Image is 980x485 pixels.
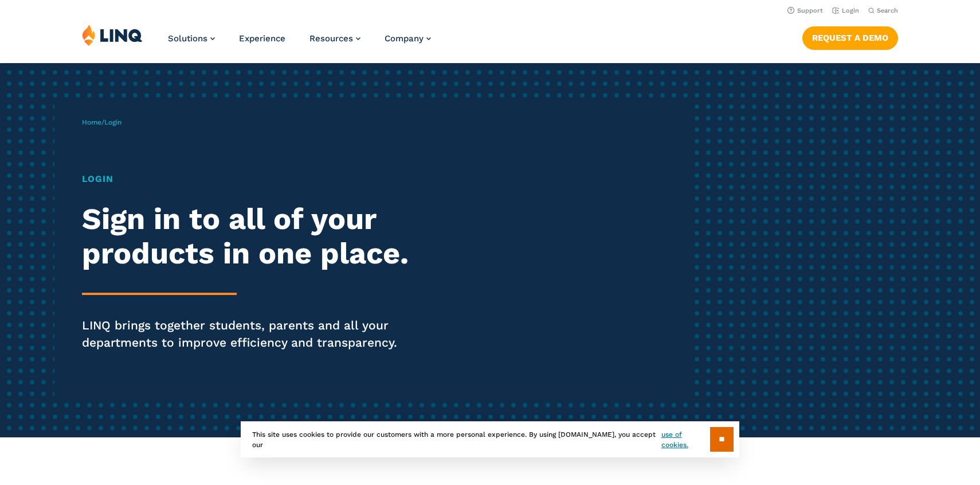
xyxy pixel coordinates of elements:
span: Company [385,33,424,44]
a: Experience [239,33,285,44]
nav: Button Navigation [802,24,898,49]
a: Request a Demo [802,26,898,49]
h2: Sign in to all of your products in one place. [82,202,460,271]
a: Company [385,33,431,44]
span: Solutions [168,33,207,44]
span: / [82,118,121,126]
p: LINQ brings together students, parents and all your departments to improve efficiency and transpa... [82,317,460,351]
div: This site uses cookies to provide our customers with a more personal experience. By using [DOMAIN... [241,421,739,457]
img: LINQ | K‑12 Software [82,24,143,46]
span: Search [877,7,898,14]
a: use of cookies. [661,429,710,450]
a: Home [82,118,101,126]
span: Resources [309,33,353,44]
a: Solutions [168,33,215,44]
a: Login [832,7,859,14]
button: Open Search Bar [868,6,898,15]
a: Resources [309,33,360,44]
span: Login [104,118,121,126]
h1: Login [82,172,460,186]
nav: Primary Navigation [168,24,431,62]
a: Support [787,7,823,14]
